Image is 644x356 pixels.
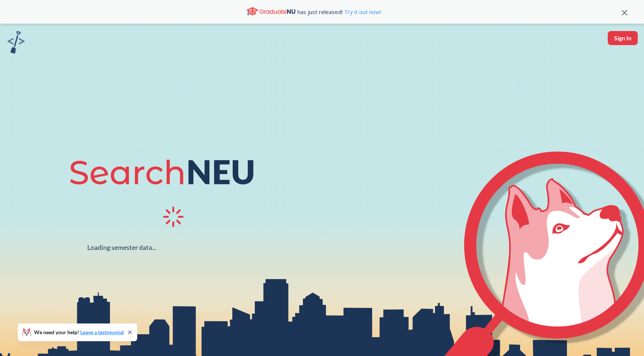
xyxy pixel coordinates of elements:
[80,329,124,335] a: Leave a testimonial
[34,330,124,335] span: We need your help!
[7,31,25,56] a: sandbox logo
[297,8,381,16] span: has just released!
[7,31,25,54] img: sandbox logo
[87,243,156,252] div: Loading semester data...
[343,8,381,16] a: Try it out now!
[608,31,638,45] button: Sign In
